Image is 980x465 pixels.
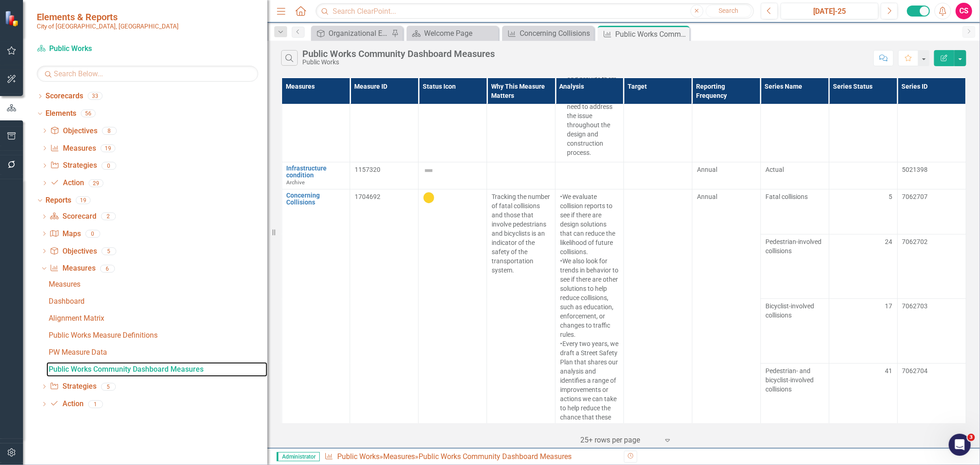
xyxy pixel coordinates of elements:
[50,211,96,222] a: Scorecard
[355,165,414,174] div: 1157320
[383,452,415,461] a: Measures
[50,263,95,274] a: Measures
[889,192,893,201] span: 5
[45,91,83,102] a: Scorecards
[968,434,975,441] span: 3
[101,144,115,152] div: 19
[560,339,619,431] div: •Every two years, we draft a Street Safety Plan that shares our analysis and identifies a range o...
[520,28,592,39] div: Concerning Collisions
[765,366,824,394] span: Pedestrian- and bicyclist-involved collisions
[277,452,320,461] span: Administrator
[50,246,96,257] a: Objectives
[50,399,83,409] a: Action
[623,162,692,189] td: Double-Click to Edit
[760,299,829,363] td: Double-Click to Edit
[885,301,893,311] span: 17
[46,311,267,326] a: Alignment Matrix
[355,192,414,201] div: 1704692
[302,49,495,59] div: Public Works Community Dashboard Measures
[419,452,572,461] div: Public Works Community Dashboard Measures
[49,280,267,289] div: Measures
[49,348,267,357] div: PW Measure Data
[765,237,824,255] span: Pedestrian-involved collisions
[719,7,738,14] span: Search
[902,301,961,311] div: 7062703
[100,265,115,272] div: 6
[560,192,619,256] div: •We evaluate collision reports to see if there are design solutions that can reduce the likelihoo...
[46,345,267,360] a: PW Measure Data
[423,192,434,203] img: Caution
[423,165,434,176] img: Not Defined
[89,179,103,187] div: 29
[46,328,267,343] a: Public Works Measure Definitions
[46,277,267,292] a: Measures
[885,366,893,375] span: 41
[424,28,496,39] div: Welcome Page
[50,229,80,239] a: Maps
[5,10,21,26] img: ClearPoint Strategy
[76,197,91,204] div: 19
[692,162,760,189] td: Double-Click to Edit
[956,3,972,19] button: CS
[101,213,116,221] div: 2
[102,127,117,135] div: 8
[902,366,961,375] div: 7062704
[45,195,71,206] a: Reports
[49,297,267,306] div: Dashboard
[697,192,756,201] div: Annual
[50,178,84,188] a: Action
[329,28,389,39] div: Organizational Excellence
[88,400,103,408] div: 1
[50,160,96,171] a: Strategies
[706,5,752,17] button: Search
[902,165,961,174] div: 5021398
[760,234,829,298] td: Double-Click to Edit
[829,299,897,363] td: Double-Click to Edit
[316,3,754,19] input: Search ClearPoint...
[902,192,961,201] div: 7062707
[287,192,346,206] a: Concerning Collisions
[102,247,116,255] div: 5
[282,162,350,189] td: Double-Click to Edit Right Click for Context Menu
[37,66,258,82] input: Search Below...
[313,28,389,39] a: Organizational Excellence
[409,28,496,39] a: Welcome Page
[829,189,897,234] td: Double-Click to Edit
[555,162,624,189] td: Double-Click to Edit
[765,165,824,174] span: Actual
[829,234,897,298] td: Double-Click to Edit
[85,230,100,238] div: 0
[287,165,346,179] a: Infrastructure condition
[50,126,97,136] a: Objectives
[487,162,555,189] td: Double-Click to Edit
[102,162,116,170] div: 0
[760,189,829,234] td: Double-Click to Edit
[560,256,619,339] div: •We also look for trends in behavior to see if there are other solutions to help reduce collision...
[45,108,76,119] a: Elements
[765,192,824,201] span: Fatal collisions
[324,452,617,462] div: » »
[49,365,267,374] div: Public Works Community Dashboard Measures
[37,23,179,30] small: City of [GEOGRAPHIC_DATA], [GEOGRAPHIC_DATA]
[46,294,267,309] a: Dashboard
[37,11,179,23] span: Elements & Reports
[50,381,96,392] a: Strategies
[784,6,875,17] div: [DATE]-25
[760,162,829,189] td: Double-Click to Edit
[419,162,487,189] td: Double-Click to Edit
[37,44,152,54] a: Public Works
[49,331,267,340] div: Public Works Measure Definitions
[101,383,116,391] div: 5
[337,452,380,461] a: Public Works
[902,237,961,246] div: 7062702
[492,192,550,275] p: Tracking the number of fatal collisions and those that involve pedestrians and bicyclists is an i...
[829,162,897,189] td: Double-Click to Edit
[697,165,756,174] div: Annual
[765,301,824,320] span: Bicyclist-involved collisions
[949,434,971,456] iframe: Intercom live chat
[46,362,267,377] a: Public Works Community Dashboard Measures
[781,3,878,19] button: [DATE]-25
[615,28,687,40] div: Public Works Community Dashboard Measures
[885,237,893,246] span: 24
